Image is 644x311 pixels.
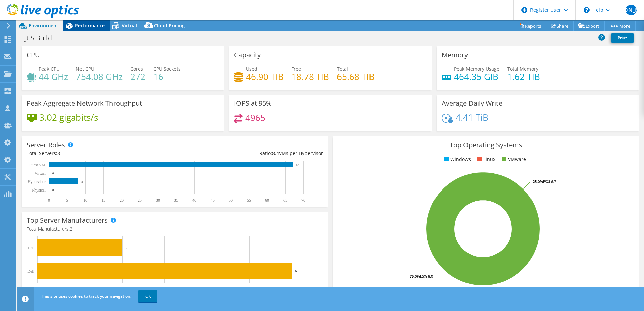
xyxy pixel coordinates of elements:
span: Cloud Pricing [154,22,185,29]
tspan: ESXi 8.0 [420,274,433,279]
span: Total [337,66,348,72]
a: OK [138,290,157,302]
text: 2 [126,246,128,250]
text: 50 [229,198,233,203]
text: Physical [32,188,46,193]
h4: 3.02 gigabits/s [39,114,98,121]
span: Peak CPU [39,66,60,72]
h4: 44 GHz [39,73,68,80]
svg: \n [584,7,590,13]
text: 8 [81,180,83,183]
a: Share [546,21,574,31]
text: Hypervisor [28,179,46,184]
h4: 46.90 TiB [246,73,284,80]
h4: 4965 [245,114,265,122]
a: Export [573,21,605,31]
span: This site uses cookies to track your navigation. [41,293,131,299]
span: 2 [70,226,72,232]
li: Linux [475,155,495,163]
h4: 65.68 TiB [337,73,375,80]
h3: Server Roles [27,141,65,149]
tspan: 75.0% [410,274,420,279]
text: Guest VM [29,163,45,167]
h3: Memory [442,51,468,59]
h4: 754.08 GHz [76,73,123,80]
div: Ratio: VMs per Hypervisor [175,150,323,157]
h4: 4.41 TiB [456,114,488,121]
text: 45 [211,198,215,203]
a: Reports [514,21,546,31]
li: VMware [500,155,526,163]
text: 20 [120,198,124,203]
a: More [604,21,636,31]
span: Virtual [122,22,137,29]
span: 8 [57,150,60,157]
h3: Top Server Manufacturers [27,217,108,224]
h4: 16 [153,73,181,80]
text: 65 [283,198,287,203]
h3: Peak Aggregate Network Throughput [27,100,142,107]
h4: 1.62 TiB [507,73,540,80]
tspan: 25.0% [533,179,543,184]
text: 40 [192,198,196,203]
h3: CPU [27,51,40,59]
text: 0 [52,172,54,175]
h3: IOPS at 95% [234,100,272,107]
text: 0 [48,198,50,203]
text: Dell [27,269,34,274]
tspan: ESXi 6.7 [543,179,556,184]
text: HPE [26,246,34,250]
text: 15 [101,198,105,203]
text: 60 [265,198,269,203]
span: CPU Sockets [153,66,181,72]
text: 10 [83,198,87,203]
text: 30 [156,198,160,203]
h4: 464.35 GiB [454,73,500,80]
h1: JCS Build [22,34,62,42]
h4: Total Manufacturers: [27,225,323,233]
text: 25 [138,198,142,203]
span: Cores [130,66,143,72]
text: Virtual [35,171,46,176]
h4: 272 [130,73,146,80]
text: 35 [174,198,178,203]
h3: Average Daily Write [442,100,502,107]
h3: Top Operating Systems [338,141,634,149]
a: Print [611,33,634,43]
h4: 18.78 TiB [291,73,329,80]
div: Total Servers: [27,150,175,157]
span: [PERSON_NAME] [626,5,637,15]
text: 70 [301,198,305,203]
text: 5 [66,198,68,203]
span: Peak Memory Usage [454,66,500,72]
span: Environment [29,22,58,29]
span: Performance [75,22,105,29]
span: 8.4 [272,150,279,157]
span: Used [246,66,257,72]
text: 67 [296,163,299,167]
text: 0 [52,188,54,192]
li: Windows [442,155,471,163]
text: 6 [295,269,297,273]
span: Net CPU [76,66,94,72]
span: Free [291,66,301,72]
span: Total Memory [507,66,538,72]
text: 55 [247,198,251,203]
h3: Capacity [234,51,261,59]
